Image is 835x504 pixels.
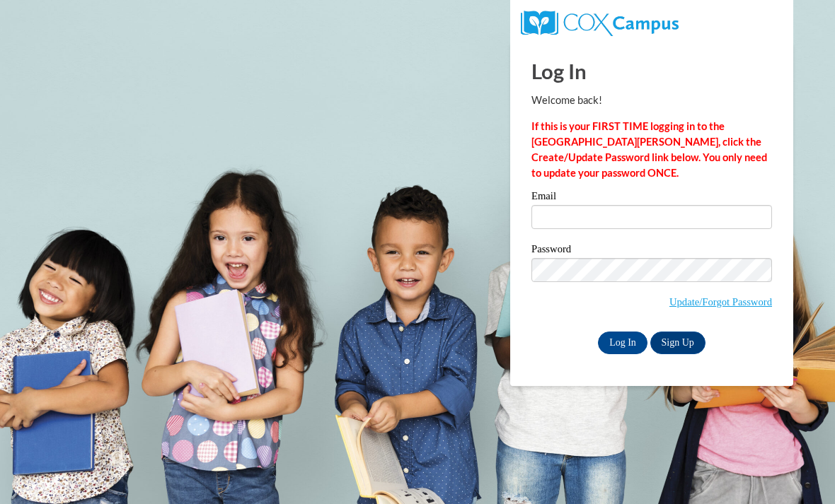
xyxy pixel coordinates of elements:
[531,191,772,205] label: Email
[521,16,679,28] a: COX Campus
[531,244,772,258] label: Password
[531,120,767,179] strong: If this is your FIRST TIME logging in to the [GEOGRAPHIC_DATA][PERSON_NAME], click the Create/Upd...
[669,296,772,307] a: Update/Forgot Password
[521,11,679,36] img: COX Campus
[598,332,647,354] input: Log In
[531,93,772,108] p: Welcome back!
[531,57,772,86] h1: Log In
[650,332,706,354] a: Sign Up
